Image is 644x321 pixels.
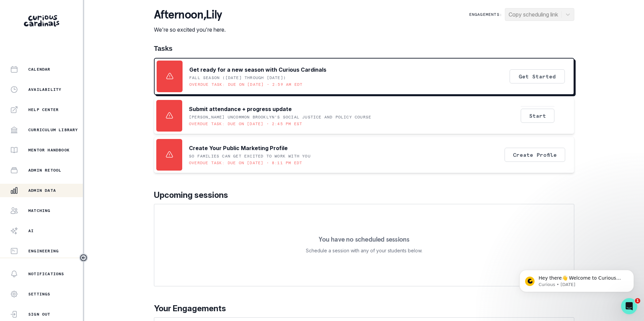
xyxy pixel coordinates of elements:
p: We're so excited you're here. [154,26,226,34]
p: Schedule a session with any of your students below. [306,247,422,255]
p: Matching [28,208,51,213]
p: Overdue task: Due on [DATE] • 2:45 PM EST [189,121,302,127]
button: Get Started [510,69,565,83]
img: Curious Cardinals Logo [24,15,59,27]
p: Engineering [28,248,59,254]
iframe: Intercom notifications message [509,256,644,303]
p: [PERSON_NAME] UNCOMMON Brooklyn's Social Justice and Policy Course [189,114,371,120]
p: You have no scheduled sessions [319,236,409,243]
p: AI [28,228,34,234]
p: Admin Data [28,188,56,193]
button: Toggle sidebar [79,253,88,262]
span: 1 [635,298,640,304]
button: Start [521,109,554,123]
p: afternoon , Lily [154,8,226,22]
p: SO FAMILIES CAN GET EXCITED TO WORK WITH YOU [189,153,311,159]
p: Upcoming sessions [154,189,574,201]
button: Create Profile [505,148,565,162]
p: Get ready for a new season with Curious Cardinals [189,66,326,74]
p: Engagements: [469,12,502,17]
h1: Tasks [154,44,574,52]
p: Overdue task: Due on [DATE] • 2:59 AM EDT [189,82,302,87]
p: Help Center [28,107,59,112]
p: Curriculum Library [28,127,78,133]
p: Overdue task: Due on [DATE] • 8:11 PM EDT [189,160,302,166]
p: Mentor Handbook [28,147,70,153]
p: Availability [28,87,61,92]
p: Calendar [28,67,51,72]
iframe: Intercom live chat [621,298,637,314]
p: Create Your Public Marketing Profile [189,144,288,152]
p: Admin Retool [28,168,61,173]
p: Your Engagements [154,302,574,315]
p: Notifications [28,271,64,277]
p: Fall Season ([DATE] through [DATE]) [189,75,286,80]
p: Submit attendance + progress update [189,105,292,113]
p: Settings [28,291,51,297]
p: Sign Out [28,312,51,317]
